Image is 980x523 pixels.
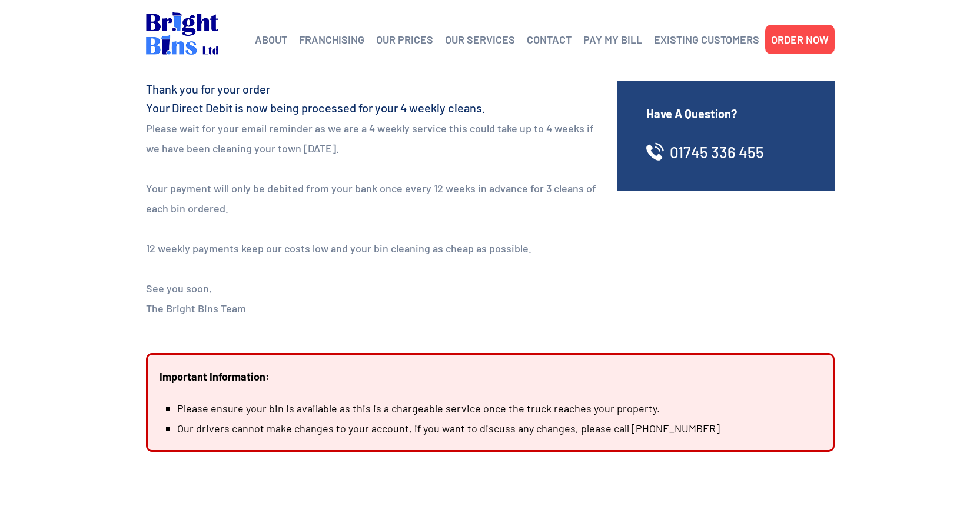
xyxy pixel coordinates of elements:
[146,238,599,258] p: 12 weekly payments keep our costs low and your bin cleaning as cheap as possible.
[146,118,599,158] p: Please wait for your email reminder as we are a 4 weekly service this could take up to 4 weeks if...
[177,418,821,438] li: Our drivers cannot make changes to your account, if you want to discuss any changes, please call ...
[376,31,433,48] a: OUR PRICES
[160,370,270,383] strong: Important Information:
[146,81,599,97] h4: Thank you for your order
[646,105,805,122] h4: Have A Question?
[177,398,821,418] li: Please ensure your bin is available as this is a chargeable service once the truck reaches your p...
[146,178,599,218] p: Your payment will only be debited from your bank once every 12 weeks in advance for 3 cleans of e...
[146,99,599,116] h4: Your Direct Debit is now being processed for your 4 weekly cleans.
[670,143,764,161] a: 01745 336 455
[654,31,759,48] a: EXISTING CUSTOMERS
[583,31,642,48] a: PAY MY BILL
[527,31,572,48] a: CONTACT
[771,31,829,48] a: ORDER NOW
[299,31,364,48] a: FRANCHISING
[146,278,599,318] p: See you soon, The Bright Bins Team
[255,31,287,48] a: ABOUT
[445,31,515,48] a: OUR SERVICES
